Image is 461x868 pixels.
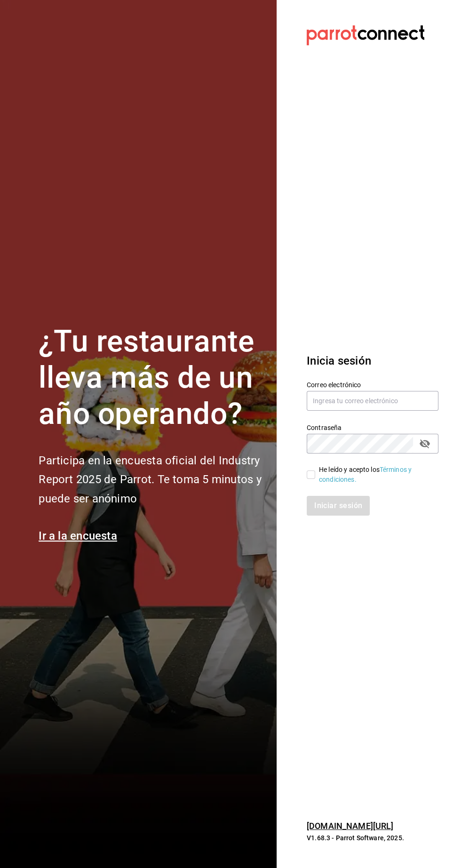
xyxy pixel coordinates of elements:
[307,833,438,843] p: V1.68.3 - Parrot Software, 2025.
[417,436,433,452] button: passwordField
[307,352,438,369] h3: Inicia sesión
[39,529,117,542] a: Ir a la encuesta
[39,451,265,509] h2: Participa en la encuesta oficial del Industry Report 2025 de Parrot. Te toma 5 minutos y puede se...
[307,391,438,411] input: Ingresa tu correo electrónico
[319,465,431,485] div: He leído y acepto los
[307,424,438,431] label: Contraseña
[307,821,393,831] a: [DOMAIN_NAME][URL]
[39,324,265,432] h1: ¿Tu restaurante lleva más de un año operando?
[307,382,438,388] label: Correo electrónico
